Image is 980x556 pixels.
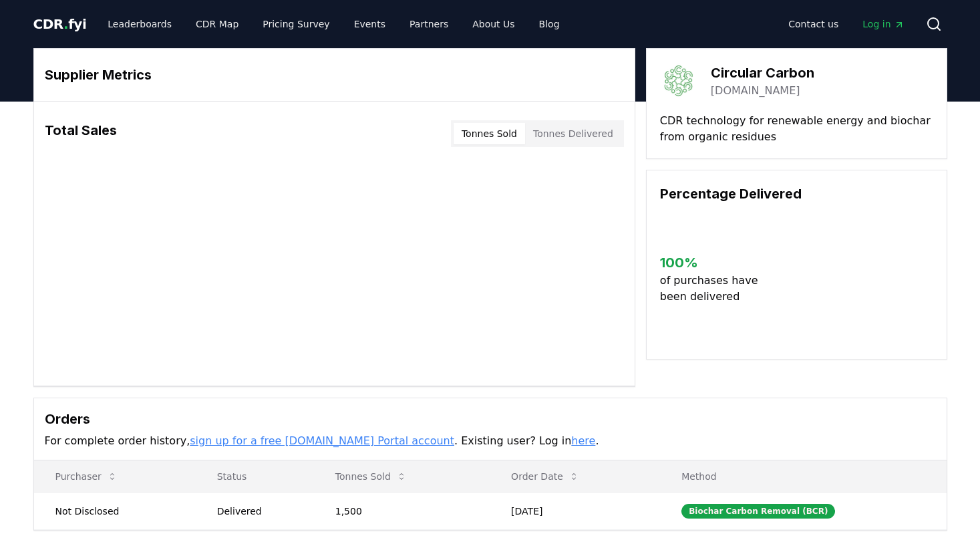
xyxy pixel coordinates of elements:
button: Tonnes Delivered [525,123,621,144]
p: CDR technology for renewable energy and biochar from organic residues [660,113,933,145]
button: Order Date [500,463,590,490]
a: CDR Map [185,12,249,36]
a: Leaderboards [97,12,182,36]
a: Partners [399,12,459,36]
span: . [63,16,68,32]
nav: Main [97,12,570,36]
p: Method [671,470,935,483]
img: Circular Carbon-logo [660,62,697,100]
span: CDR fyi [33,16,87,32]
a: Blog [528,12,570,36]
a: Pricing Survey [252,12,340,36]
a: Events [343,12,396,36]
h3: Orders [45,409,936,429]
a: [DOMAIN_NAME] [711,83,800,99]
h3: Supplier Metrics [45,65,624,85]
a: Log in [852,12,915,36]
button: Tonnes Sold [454,123,525,144]
a: CDR.fyi [33,15,87,33]
div: Delivered [217,505,303,518]
h3: Total Sales [45,120,117,147]
td: Not Disclosed [34,493,196,529]
div: Biochar Carbon Removal (BCR) [681,504,835,519]
p: of purchases have been delivered [660,273,769,305]
button: Tonnes Sold [325,463,418,490]
a: here [571,434,595,447]
button: Purchaser [45,463,128,490]
p: Status [206,470,303,483]
nav: Main [778,12,915,36]
td: [DATE] [490,493,660,529]
a: sign up for a free [DOMAIN_NAME] Portal account [190,434,454,447]
a: About Us [462,12,525,36]
span: Log in [862,17,904,31]
h3: Percentage Delivered [660,184,933,204]
a: Contact us [778,12,849,36]
p: For complete order history, . Existing user? Log in . [45,433,936,449]
td: 1,500 [314,493,490,529]
h3: Circular Carbon [711,63,814,83]
h3: 100 % [660,253,769,273]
